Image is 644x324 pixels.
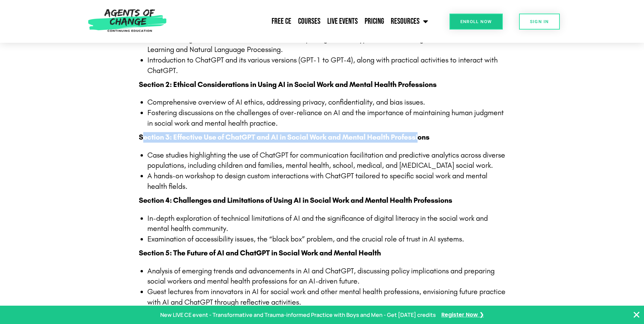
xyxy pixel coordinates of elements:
[147,108,505,129] li: Fostering discussions on the challenges of over-reliance on AI and the importance of maintaining ...
[632,311,641,319] button: Close Banner
[139,196,452,205] strong: Section 4: Challenges and Limitations of Using AI in Social Work and Mental Health Professions
[147,287,505,308] li: Guest lectures from innovators in AI for social work and other mental health professions, envisio...
[295,13,324,30] a: Courses
[147,234,505,245] li: Examination of accessibility issues, the “black box” problem, and the crucial role of trust in AI...
[324,13,361,30] a: Live Events
[519,14,560,30] a: SIGN IN
[530,19,549,24] span: SIGN IN
[449,14,503,30] a: Enroll Now
[147,266,505,287] li: Analysis of emerging trends and advancements in AI and ChatGPT, discussing policy implications an...
[139,80,437,89] strong: Section 2: Ethical Considerations in Using AI in Social Work and Mental Health Professions
[268,13,295,30] a: Free CE
[139,133,429,142] strong: Section 3: Effective Use of ChatGPT and AI in Social Work and Mental Health Professions
[441,310,484,320] a: Register Now ❯
[147,55,505,76] li: Introduction to ChatGPT and its various versions (GPT-1 to GPT-4), along with practical activitie...
[139,249,381,257] strong: Section 5: The Future of AI and ChatGPT in Social Work and Mental Health
[147,97,505,108] li: Comprehensive overview of AI ethics, addressing privacy, confidentiality, and bias issues.
[147,150,505,171] li: Case studies highlighting the use of ChatGPT for communication facilitation and predictive analyt...
[147,213,505,234] li: In-depth exploration of technical limitations of AI and the significance of digital literacy in t...
[147,34,505,55] li: Understanding the basics of AI and its evolution, exploring different types of AI technologies su...
[460,19,492,24] span: Enroll Now
[160,310,436,320] p: New LIVE CE event - Transformative and Trauma-informed Practice with Boys and Men - Get [DATE] cr...
[361,13,387,30] a: Pricing
[170,13,431,30] nav: Menu
[387,13,431,30] a: Resources
[147,171,505,192] li: A hands-on workshop to design custom interactions with ChatGPT tailored to specific social work a...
